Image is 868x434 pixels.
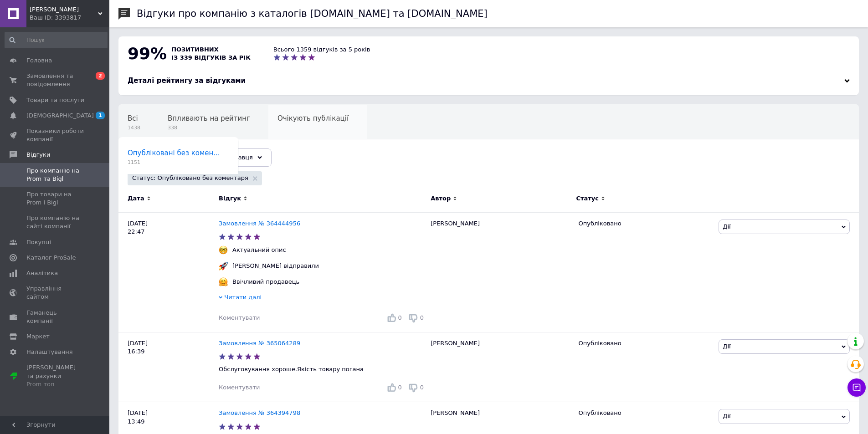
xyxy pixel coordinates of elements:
[398,314,402,321] span: 0
[576,194,599,203] span: Статус
[578,220,712,228] div: Опубліковано
[26,112,94,120] span: [DEMOGRAPHIC_DATA]
[26,269,58,277] span: Аналітика
[26,190,84,207] span: Про товари на Prom і Bigl
[128,44,167,63] span: 99%
[26,254,76,262] span: Каталог ProSale
[128,77,246,85] span: Деталі рейтингу за відгуками
[230,262,321,270] div: [PERSON_NAME] відправили
[26,332,50,341] span: Маркет
[273,46,370,54] div: Всього 1359 відгуків за 5 років
[219,340,300,347] a: Замовлення № 365064289
[128,76,850,86] div: Деталі рейтингу за відгуками
[723,413,730,419] span: Дії
[224,294,262,301] span: Читати далі
[26,309,84,325] span: Гаманець компанії
[426,213,574,332] div: [PERSON_NAME]
[723,223,730,230] span: Дії
[219,293,426,304] div: Читати далі
[219,384,260,391] span: Коментувати
[128,194,144,203] span: Дата
[219,277,228,286] img: :hugging_face:
[26,380,84,388] div: Prom топ
[26,214,84,230] span: Про компанію на сайті компанії
[26,167,84,183] span: Про компанію на Prom та Bigl
[420,314,424,321] span: 0
[30,5,98,14] span: Felix Est
[96,72,105,80] span: 2
[578,409,712,417] div: Опубліковано
[128,149,220,157] span: Опубліковані без комен...
[230,246,288,254] div: Актуальний опис
[26,127,84,143] span: Показники роботи компанії
[168,124,250,131] span: 338
[128,124,140,131] span: 1438
[431,194,451,203] span: Автор
[118,332,219,402] div: [DATE] 16:39
[420,384,424,391] span: 0
[219,220,300,227] a: Замовлення № 364444956
[132,174,248,182] span: Статус: Опубліковано без коментаря
[219,383,260,392] div: Коментувати
[219,314,260,321] span: Коментувати
[96,112,105,119] span: 1
[168,114,250,123] span: Впливають на рейтинг
[230,278,302,286] div: Ввічливий продавець
[723,343,730,350] span: Дії
[847,378,866,397] button: Чат з покупцем
[26,151,50,159] span: Відгуки
[30,14,109,22] div: Ваш ID: 3393817
[26,285,84,301] span: Управління сайтом
[26,96,84,104] span: Товари та послуги
[398,384,402,391] span: 0
[26,56,52,65] span: Головна
[26,238,51,246] span: Покупці
[128,159,220,166] span: 1151
[426,332,574,402] div: [PERSON_NAME]
[219,409,300,416] a: Замовлення № 364394798
[26,363,84,388] span: [PERSON_NAME] та рахунки
[137,8,488,19] h1: Відгуки про компанію з каталогів [DOMAIN_NAME] та [DOMAIN_NAME]
[26,348,73,356] span: Налаштування
[26,72,84,88] span: Замовлення та повідомлення
[219,194,241,203] span: Відгук
[118,139,238,174] div: Опубліковані без коментаря
[219,261,228,271] img: :rocket:
[171,46,219,53] span: позитивних
[219,365,426,373] p: Обслуговування хороше.Якість товару погана
[219,245,228,255] img: :nerd_face:
[578,339,712,347] div: Опубліковано
[171,54,251,61] span: із 339 відгуків за рік
[5,32,108,48] input: Пошук
[118,213,219,332] div: [DATE] 22:47
[128,114,138,123] span: Всі
[219,314,260,322] div: Коментувати
[277,114,349,123] span: Очікують публікації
